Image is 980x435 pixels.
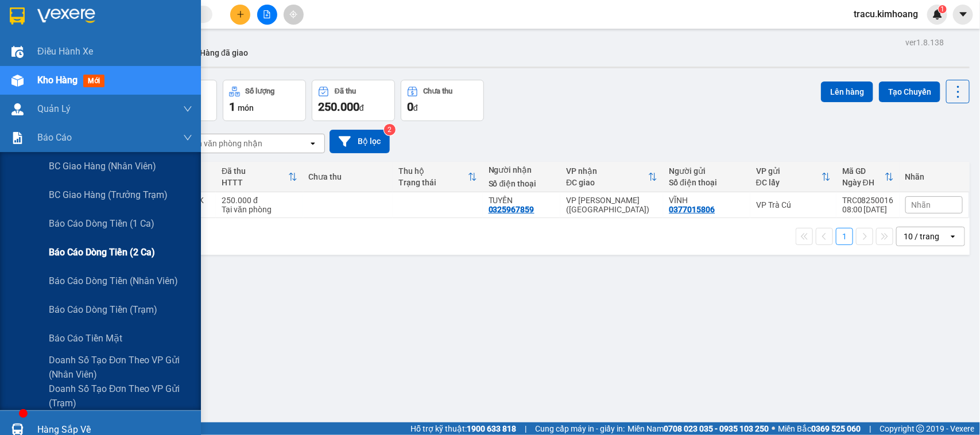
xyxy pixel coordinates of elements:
[627,422,769,435] span: Miền Nam
[467,424,516,433] strong: 1900 633 818
[11,103,24,115] img: warehouse-icon
[49,216,154,231] span: Báo cáo dòng tiền (1 ca)
[836,162,900,192] th: Toggle SortBy
[49,331,122,345] span: Báo cáo tiền mặt
[811,424,861,433] strong: 0369 525 060
[223,80,306,121] button: Số lượng1món
[842,178,885,187] div: Ngày ĐH
[669,196,745,205] div: VĨNH
[312,80,395,121] button: Đã thu250.000đ
[566,178,648,187] div: ĐC giao
[37,44,93,59] span: Điều hành xe
[560,162,663,192] th: Toggle SortBy
[384,124,396,135] sup: 2
[216,162,303,192] th: Toggle SortBy
[953,5,973,25] button: caret-down
[842,205,894,214] div: 08:00 [DATE]
[489,165,555,174] div: Người nhận
[230,5,250,25] button: plus
[284,5,304,25] button: aim
[566,196,657,214] div: VP [PERSON_NAME] ([GEOGRAPHIC_DATA])
[183,104,192,114] span: down
[842,196,894,205] div: TRC08250016
[289,10,297,18] span: aim
[37,102,71,116] span: Quản Lý
[49,274,178,288] span: Báo cáo dòng tiền (nhân viên)
[756,178,822,187] div: ĐC lấy
[912,200,931,209] span: Nhãn
[393,162,483,192] th: Toggle SortBy
[191,39,257,67] button: Hàng đã giao
[257,5,277,25] button: file-add
[525,422,526,435] span: |
[905,36,944,49] div: ver 1.8.138
[330,130,390,153] button: Bộ lọc
[308,139,317,148] svg: open
[49,159,156,173] span: BC giao hàng (nhân viên)
[318,100,359,114] span: 250.000
[246,87,275,95] div: Số lượng
[229,100,235,114] span: 1
[821,81,873,102] button: Lên hàng
[11,75,24,87] img: warehouse-icon
[335,87,356,95] div: Đã thu
[535,422,625,435] span: Cung cấp máy in - giấy in:
[413,103,418,112] span: đ
[222,205,297,214] div: Tại văn phòng
[664,424,769,433] strong: 0708 023 035 - 0935 103 250
[49,188,168,202] span: BC giao hàng (trưởng trạm)
[489,196,555,205] div: TUYỀN
[916,425,924,433] span: copyright
[932,9,943,20] img: icon-new-feature
[566,166,648,176] div: VP nhận
[222,196,297,205] div: 250.000 đ
[359,103,364,112] span: đ
[958,9,969,20] span: caret-down
[263,10,271,18] span: file-add
[842,166,885,176] div: Mã GD
[410,422,516,435] span: Hỗ trợ kỹ thuật:
[669,205,715,214] div: 0377015806
[778,422,861,435] span: Miền Bắc
[756,166,822,176] div: VP gửi
[845,7,927,21] span: tracu.kimhoang
[49,245,155,259] span: Báo cáo dòng tiền (2 ca)
[401,80,484,121] button: Chưa thu0đ
[424,87,453,95] div: Chưa thu
[398,178,468,187] div: Trạng thái
[222,166,288,176] div: Đã thu
[49,382,192,410] span: Doanh số tạo đơn theo VP gửi (trạm)
[37,130,72,145] span: Báo cáo
[49,302,157,317] span: Báo cáo dòng tiền (trạm)
[904,231,939,242] div: 10 / trang
[222,178,288,187] div: HTTT
[11,132,24,144] img: solution-icon
[10,7,25,25] img: logo-vxr
[309,172,388,181] div: Chưa thu
[756,200,831,209] div: VP Trà Cú
[49,353,192,382] span: Doanh số tạo đơn theo VP gửi (nhân viên)
[939,5,947,13] sup: 1
[398,166,468,176] div: Thu hộ
[183,138,262,149] div: Chọn văn phòng nhận
[948,232,958,241] svg: open
[407,100,413,114] span: 0
[869,422,871,435] span: |
[750,162,836,192] th: Toggle SortBy
[37,75,78,86] span: Kho hàng
[238,103,254,112] span: món
[905,172,963,181] div: Nhãn
[183,133,192,142] span: down
[237,10,245,18] span: plus
[83,75,104,87] span: mới
[879,81,940,102] button: Tạo Chuyến
[489,179,555,188] div: Số điện thoại
[940,5,944,13] span: 1
[836,228,853,245] button: 1
[11,46,24,58] img: warehouse-icon
[669,178,745,187] div: Số điện thoại
[669,166,745,176] div: Người gửi
[489,205,534,214] div: 0325967859
[772,426,775,431] span: ⚪️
